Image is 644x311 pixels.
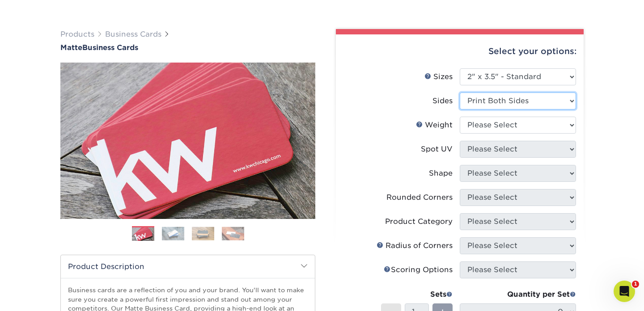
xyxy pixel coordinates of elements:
div: Rounded Corners [386,192,453,203]
div: Weight [416,120,453,130]
a: Products [60,30,94,38]
img: Business Cards 04 [222,227,244,240]
img: Matte 01 [60,13,315,268]
div: Product Category [385,216,453,227]
div: Sets [381,289,453,300]
div: Spot UV [421,144,453,155]
img: Business Cards 02 [162,227,184,240]
h2: Product Description [61,255,315,278]
iframe: Intercom live chat [614,281,635,302]
span: Matte [60,43,82,52]
div: Shape [429,168,453,179]
a: Business Cards [105,30,161,38]
div: Scoring Options [384,265,453,275]
h1: Business Cards [60,43,315,52]
div: Quantity per Set [460,289,576,300]
div: Sizes [424,71,453,82]
span: 1 [632,281,639,288]
div: Select your options: [343,34,576,68]
img: Business Cards 03 [192,227,214,240]
div: Sides [432,96,453,106]
div: Radius of Corners [377,240,453,251]
img: Business Cards 01 [132,223,154,245]
a: MatteBusiness Cards [60,43,315,52]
